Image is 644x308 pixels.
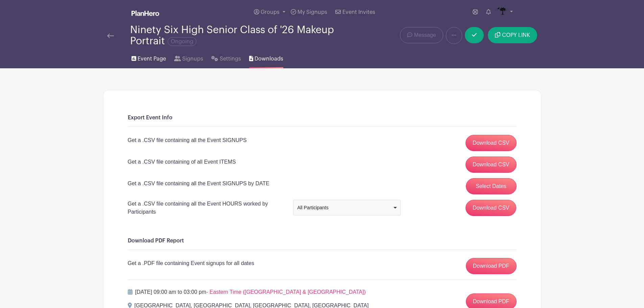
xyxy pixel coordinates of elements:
span: Downloads [255,55,283,63]
a: Signups [174,47,203,68]
a: Event Page [132,47,166,68]
img: back-arrow-29a5d9b10d5bd6ae65dc969a981735edf675c4d7a1fe02e03b50dbd4ba3cdb55.svg [107,33,114,38]
span: Event Page [138,55,166,63]
p: Get a .CSV file containing all the Event SIGNUPS [128,136,247,144]
h6: Export Event Info [128,115,517,121]
div: All Participants [297,204,392,211]
a: Download CSV [466,157,517,173]
span: Message [414,31,436,39]
span: My Signups [297,9,327,15]
span: Settings [220,55,241,63]
span: Groups [261,9,280,15]
img: IMAGES%20logo%20transparenT%20PNG%20s.png [496,7,507,18]
span: Event Invites [342,9,375,15]
span: Ongoing [168,37,196,46]
button: Select Dates [466,178,517,194]
p: Get a .CSV file containing all the Event SIGNUPS by DATE [128,180,269,188]
img: logo_white-6c42ec7e38ccf1d336a20a19083b03d10ae64f83f12c07503d8b9e83406b4c7d.svg [132,10,159,16]
p: Get a .PDF file containing Event signups for all dates [128,259,254,267]
span: - Eastern Time ([GEOGRAPHIC_DATA] & [GEOGRAPHIC_DATA]) [206,289,366,295]
a: Download CSV [466,135,517,151]
a: Settings [211,47,241,68]
a: Message [400,27,443,43]
p: [DATE] 09:00 am to 03:00 pm [135,288,366,296]
a: Downloads [249,47,283,68]
a: Download PDF [466,258,517,274]
div: Ninety Six High Senior Class of '26 Makeup Portrait [130,24,349,47]
span: COPY LINK [502,32,530,38]
h6: Download PDF Report [128,238,517,244]
p: Get a .CSV file containing of all Event ITEMS [128,158,236,166]
p: Get a .CSV file containing all the Event HOURS worked by Participants [128,200,285,216]
button: COPY LINK [488,27,537,43]
input: Download CSV [466,200,517,216]
span: Signups [182,55,203,63]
